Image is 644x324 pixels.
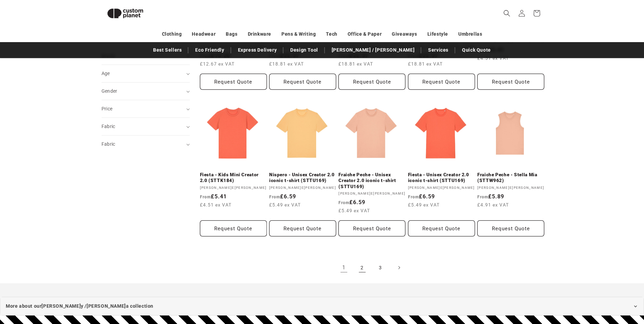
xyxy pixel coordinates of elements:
[477,172,544,184] a: Fraiche Peche - Stella Mia (STTW962)
[192,44,227,56] a: Eco Friendly
[150,44,185,56] a: Best Sellers
[235,44,280,56] a: Express Delivery
[499,6,514,21] summary: Search
[102,88,117,94] span: Gender
[200,260,543,275] nav: Pagination
[248,28,271,40] a: Drinkware
[392,28,417,40] a: Giveaways
[338,74,405,90] button: Request Quote
[328,44,418,56] a: [PERSON_NAME] / [PERSON_NAME]
[192,28,216,40] a: Headwear
[200,74,267,90] button: Request Quote
[408,74,475,90] button: Request Quote
[200,172,267,184] a: Fiesta - Kids Mini Creator 2.0 (STTK184)
[338,220,405,236] button: Request Quote
[408,172,475,184] a: Fiesta - Unisex Creator 2.0 iconic t-shirt (STTU169)
[102,83,190,100] summary: Gender (0 selected)
[425,44,452,56] a: Services
[281,28,316,40] a: Pens & Writing
[458,28,482,40] a: Umbrellas
[269,220,336,236] button: Request Quote
[391,260,406,275] a: Next page
[102,65,190,82] summary: Age (0 selected)
[338,172,405,190] a: Fraiche Peche - Unisex Creator 2.0 iconic t-shirt (STTU169)
[477,74,544,90] button: Request Quote
[6,302,153,310] span: More about our[PERSON_NAME]y /[PERSON_NAME]a collection
[102,141,115,147] span: Fabric
[477,220,544,236] button: Request Quote
[427,28,448,40] a: Lifestyle
[162,28,182,40] a: Clothing
[408,220,475,236] button: Request Quote
[326,28,337,40] a: Tech
[102,100,190,118] summary: Price
[102,71,110,76] span: Age
[336,260,351,275] a: Page 1
[269,172,336,184] a: Nispero - Unisex Creator 2.0 iconic t-shirt (STTU169)
[355,260,370,275] a: Page 2
[348,28,382,40] a: Office & Paper
[531,251,644,324] iframe: Chat Widget
[287,44,321,56] a: Design Tool
[102,106,113,111] span: Price
[102,124,115,129] span: Fabric
[226,28,237,40] a: Bags
[269,74,336,90] button: Request Quote
[102,136,190,153] summary: Fabric (0 selected)
[459,44,494,56] a: Quick Quote
[373,260,388,275] a: Page 3
[200,220,267,236] button: Request Quote
[102,118,190,135] summary: Fabric (0 selected)
[102,3,149,24] img: Custom Planet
